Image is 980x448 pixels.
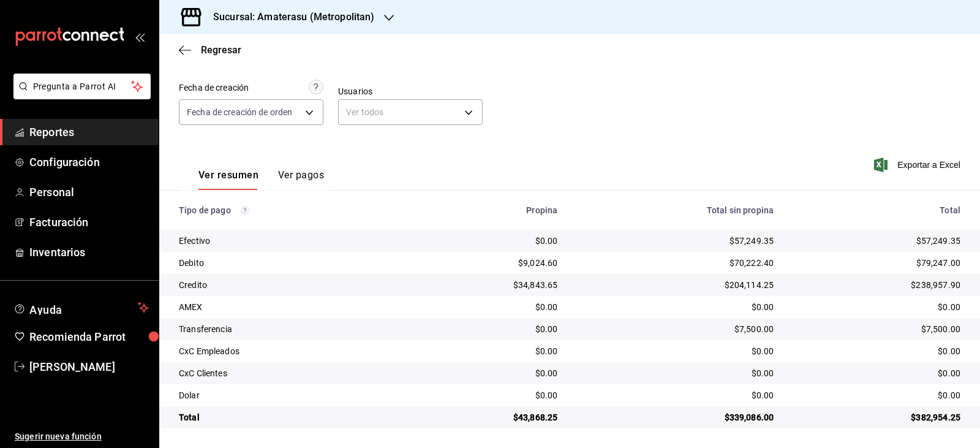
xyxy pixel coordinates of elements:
div: $57,249.35 [793,235,960,247]
span: Ayuda [29,300,133,315]
div: $204,114.25 [577,279,774,291]
span: Facturación [29,214,149,230]
button: Exportar a Excel [876,158,960,172]
div: $0.00 [418,323,558,335]
div: AMEX [179,301,398,313]
div: Fecha de creación [179,82,249,94]
div: $43,868.25 [418,411,558,423]
div: Total sin propina [577,205,774,215]
span: Pregunta a Parrot AI [33,80,132,93]
div: CxC Clientes [179,367,398,379]
button: Ver pagos [278,169,324,190]
span: Sugerir nueva función [15,430,149,443]
div: $7,500.00 [793,323,960,335]
div: $34,843.65 [418,279,558,291]
span: Recomienda Parrot [29,328,149,345]
div: $0.00 [418,301,558,313]
div: $0.00 [793,389,960,401]
div: $0.00 [418,389,558,401]
div: $382,954.25 [793,411,960,423]
div: Transferencia [179,323,398,335]
div: $7,500.00 [577,323,774,335]
a: Pregunta a Parrot AI [9,89,151,102]
div: Dolar [179,389,398,401]
div: Tipo de pago [179,205,398,215]
div: $0.00 [577,367,774,379]
span: Reportes [29,124,149,140]
div: $238,957.90 [793,279,960,291]
div: $0.00 [418,235,558,247]
div: $70,222.40 [577,257,774,269]
span: Inventarios [29,244,149,260]
button: Regresar [179,44,241,56]
div: $0.00 [577,301,774,313]
div: $0.00 [793,367,960,379]
div: Total [179,411,398,423]
span: Configuración [29,154,149,170]
div: $0.00 [793,345,960,357]
svg: Los pagos realizados con Pay y otras terminales son montos brutos. [241,206,249,215]
div: $9,024.60 [418,257,558,269]
button: open_drawer_menu [135,32,145,42]
div: Ver todos [338,99,483,125]
div: CxC Empleados [179,345,398,357]
h3: Sucursal: Amaterasu (Metropolitan) [203,10,374,25]
button: Pregunta a Parrot AI [13,74,151,99]
span: Personal [29,184,149,200]
div: $57,249.35 [577,235,774,247]
span: Fecha de creación de orden [187,106,292,118]
div: $0.00 [418,345,558,357]
div: Efectivo [179,235,398,247]
div: $79,247.00 [793,257,960,269]
div: $0.00 [577,345,774,357]
div: navigation tabs [198,169,324,190]
div: Propina [418,205,558,215]
div: Total [793,205,960,215]
div: $0.00 [577,389,774,401]
div: Debito [179,257,398,269]
div: $0.00 [793,301,960,313]
span: [PERSON_NAME] [29,359,149,375]
div: $0.00 [418,367,558,379]
div: $339,086.00 [577,411,774,423]
label: Usuarios [338,87,483,96]
button: Ver resumen [198,169,258,190]
span: Regresar [201,44,241,56]
div: Credito [179,279,398,291]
